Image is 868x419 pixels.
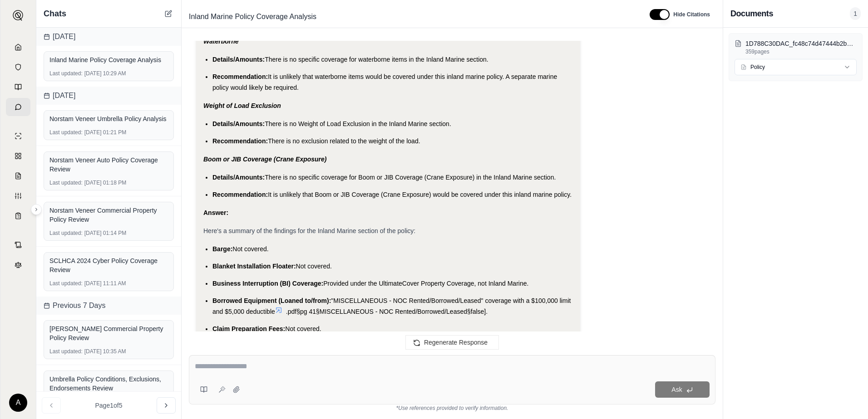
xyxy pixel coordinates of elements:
span: Last updated: [49,129,83,136]
span: Last updated: [49,179,83,186]
a: Chat [6,98,30,116]
span: Blanket Installation Floater: [212,263,296,270]
span: There is no exclusion related to the weight of the load. [268,137,420,145]
button: Expand sidebar [31,204,42,215]
p: 359 pages [745,48,857,55]
div: Norstam Veneer Umbrella Policy Analysis [49,114,168,123]
span: There is no Weight of Load Exclusion in the Inland Marine section. [265,120,451,127]
span: .pdf§pg 41§MISCELLANEOUS - NOC Rented/Borrowed/Leased§false]. [286,308,488,315]
span: "MISCELLANEOUS - NOC Rented/Borrowed/Leased" coverage with a $100,000 limit and $5,000 deductible [212,297,571,315]
a: Home [6,38,30,56]
span: Hide Citations [673,11,710,18]
span: Details/Amounts: [212,120,265,127]
span: Not covered. [285,325,321,332]
span: There is no specific coverage for waterborne items in the Inland Marine section. [265,56,488,63]
button: Ask [655,381,710,398]
span: Page 1 of 5 [95,401,123,410]
span: There is no specific coverage for Boom or JIB Coverage (Crane Exposure) in the Inland Marine sect... [265,174,556,181]
a: Documents Vault [6,58,30,76]
span: Ask [671,386,682,393]
button: Expand sidebar [9,6,27,24]
h3: Documents [730,7,773,20]
span: It is unlikely that waterborne items would be covered under this inland marine policy. A separate... [212,73,557,91]
strong: Answer: [203,209,228,216]
span: Last updated: [49,229,83,237]
div: *Use references provided to verify information. [189,404,715,412]
a: Contract Analysis [6,236,30,254]
strong: Waterborne [203,38,239,45]
span: Not covered. [296,263,332,270]
div: [DATE] [36,28,181,46]
a: Custom Report [6,187,30,205]
span: Here's a summary of the findings for the Inland Marine section of the policy: [203,227,415,234]
button: 1D788C30DAC_fc48c74d47444b2bbb781cbd886a1f76_525327C_PHPK2639708-012_Policy_PHPK2639708-012[9].pd... [735,39,857,55]
span: Last updated: [49,348,83,355]
span: Recommendation: [212,73,268,80]
div: [DATE] 11:11 AM [49,280,168,287]
span: Claim Preparation Fees: [212,325,285,332]
div: [PERSON_NAME] Commercial Property Policy Review [49,324,168,342]
span: Not covered. [232,245,268,253]
div: Inland Marine Policy Coverage Analysis [49,55,168,64]
span: Details/Amounts: [212,56,265,63]
div: [DATE] 10:29 AM [49,70,168,77]
a: Prompt Library [6,78,30,96]
div: A [9,394,27,412]
div: [DATE] [36,87,181,105]
span: Provided under the UltimateCover Property Coverage, not Inland Marine. [323,280,528,287]
span: Last updated: [49,70,83,77]
span: 1 [850,7,861,20]
span: Inland Marine Policy Coverage Analysis [185,10,320,24]
div: [DATE] 01:14 PM [49,229,168,237]
strong: Boom or JIB Coverage (Crane Exposure) [203,156,327,163]
a: Legal Search Engine [6,256,30,274]
div: SCLHCA 2024 Cyber Policy Coverage Review [49,256,168,274]
span: Last updated: [49,280,83,287]
a: Coverage Table [6,207,30,225]
span: Recommendation: [212,191,268,198]
div: Norstam Veneer Commercial Property Policy Review [49,206,168,224]
span: Barge: [212,245,232,253]
span: Regenerate Response [424,339,488,346]
span: Recommendation: [212,137,268,145]
a: Policy Comparisons [6,147,30,165]
span: Details/Amounts: [212,174,265,181]
div: [DATE] 01:18 PM [49,179,168,186]
div: [DATE] 10:35 AM [49,348,168,355]
img: Expand sidebar [13,10,24,21]
span: Borrowed Equipment (Loaned to/from): [212,297,331,304]
strong: Weight of Load Exclusion [203,102,281,109]
div: Previous 7 Days [36,297,181,315]
button: New Chat [163,8,174,19]
div: Umbrella Policy Conditions, Exclusions, Endorsements Review [49,375,168,393]
span: Business Interruption (BI) Coverage: [212,280,323,287]
div: Norstam Veneer Auto Policy Coverage Review [49,156,168,174]
p: 1D788C30DAC_fc48c74d47444b2bbb781cbd886a1f76_525327C_PHPK2639708-012_Policy_PHPK2639708-012[9].pdf [745,39,857,48]
div: [DATE] 01:21 PM [49,129,168,136]
a: Claim Coverage [6,167,30,185]
div: Edit Title [185,10,639,24]
button: Regenerate Response [405,335,499,350]
span: It is unlikely that Boom or JIB Coverage (Crane Exposure) would be covered under this inland mari... [268,191,572,198]
span: Chats [44,7,66,20]
a: Single Policy [6,127,30,145]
